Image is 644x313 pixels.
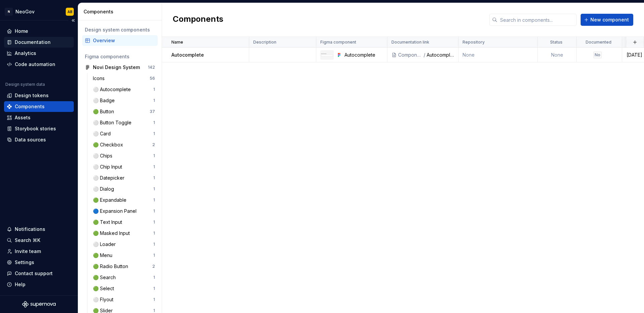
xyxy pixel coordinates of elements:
[90,162,158,172] a: ⚪ Chip Input1
[15,281,25,288] div: Help
[90,272,158,283] a: 🟢 Search1
[153,242,155,247] div: 1
[4,257,74,268] a: Settings
[4,235,74,246] button: Search ⌘K
[93,241,118,248] div: ⚪ Loader
[90,195,158,205] a: 🟢 Expandable1
[15,103,45,110] div: Components
[90,184,158,194] a: ⚪ Dialog1
[90,150,158,161] a: ⚪ Chips1
[398,52,423,58] div: Components
[93,175,127,181] div: ⚪ Datepicker
[153,164,155,170] div: 1
[550,40,562,45] p: Status
[153,131,155,136] div: 1
[153,98,155,103] div: 1
[15,50,36,57] div: Analytics
[93,285,117,292] div: 🟢 Select
[463,40,485,45] p: Repository
[90,106,158,117] a: 🟢 Button37
[90,239,158,250] a: ⚪ Loader1
[90,128,158,139] a: ⚪ Card1
[93,75,107,82] div: Icons
[93,152,115,159] div: ⚪ Chips
[15,259,34,266] div: Settings
[82,62,158,73] a: Novi Design System142
[153,87,155,92] div: 1
[93,37,155,44] div: Overview
[93,296,116,303] div: ⚪ Flyout
[4,112,74,123] a: Assets
[148,65,155,70] div: 142
[1,4,76,19] button: NNeoGovAB
[590,16,629,23] span: New component
[153,286,155,291] div: 1
[15,136,46,143] div: Data sources
[90,84,158,95] a: ⚪ Autocomplete1
[15,125,56,132] div: Storybook stories
[321,53,333,56] img: Autocomplete
[93,208,139,214] div: 🔵 Expansion Panel
[15,39,51,46] div: Documentation
[93,252,115,259] div: 🟢 Menu
[171,52,204,58] p: Autocomplete
[4,90,74,101] a: Design tokens
[93,274,118,281] div: 🟢 Search
[90,228,158,239] a: 🟢 Masked Input1
[15,114,31,121] div: Assets
[15,270,53,277] div: Contact support
[85,53,155,60] div: Figma components
[152,264,155,269] div: 2
[90,139,158,150] a: 🟢 Checkbox2
[93,130,113,137] div: ⚪ Card
[93,64,140,71] div: Novi Design System
[84,8,159,15] div: Components
[93,108,117,115] div: 🟢 Button
[90,73,158,84] a: Icons56
[581,14,633,26] button: New component
[15,248,41,255] div: Invite team
[68,16,78,25] button: Collapse sidebar
[93,86,133,93] div: ⚪ Autocomplete
[171,40,183,45] p: Name
[152,142,155,147] div: 2
[538,48,577,62] td: None
[153,231,155,236] div: 1
[4,224,74,235] button: Notifications
[15,237,40,244] div: Search ⌘K
[93,263,131,270] div: 🟢 Radio Button
[15,8,35,15] div: NeoGov
[423,52,427,58] div: /
[15,226,45,233] div: Notifications
[90,206,158,216] a: 🔵 Expansion Panel1
[93,219,125,226] div: 🟢 Text Input
[4,246,74,257] a: Invite team
[15,28,28,35] div: Home
[90,217,158,228] a: 🟢 Text Input1
[93,197,129,203] div: 🟢 Expandable
[5,8,13,16] div: N
[90,173,158,183] a: ⚪ Datepicker1
[4,48,74,59] a: Analytics
[93,230,132,237] div: 🟢 Masked Input
[427,52,454,58] div: Autocomplete
[153,197,155,203] div: 1
[93,97,117,104] div: ⚪ Badge
[90,294,158,305] a: ⚪ Flyout1
[150,109,155,114] div: 37
[253,40,276,45] p: Description
[586,40,611,45] p: Documented
[93,119,134,126] div: ⚪ Button Toggle
[90,283,158,294] a: 🟢 Select1
[93,186,117,192] div: ⚪ Dialog
[153,153,155,159] div: 1
[153,220,155,225] div: 1
[4,26,74,37] a: Home
[82,35,158,46] a: Overview
[22,301,56,308] svg: Supernova Logo
[153,186,155,192] div: 1
[4,101,74,112] a: Components
[4,268,74,279] button: Contact support
[320,40,356,45] p: Figma component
